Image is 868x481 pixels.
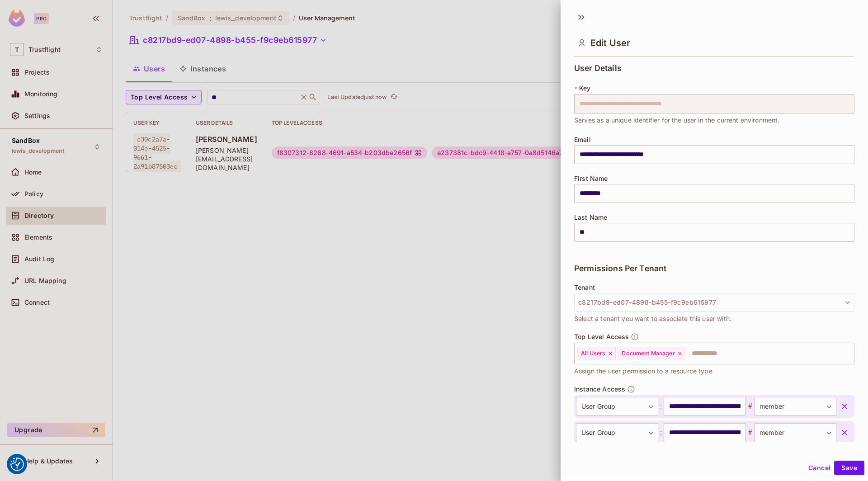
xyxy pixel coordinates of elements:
span: Document Manager [622,350,675,357]
button: Consent Preferences [10,457,24,471]
span: Edit User [590,38,630,48]
span: : [658,427,664,438]
button: Save [834,461,864,475]
span: User Details [574,64,622,73]
span: Key [579,85,590,92]
span: Email [574,136,591,143]
span: Last Name [574,214,607,221]
span: First Name [574,175,608,182]
span: : [658,401,664,412]
img: Revisit consent button [10,457,24,471]
div: Document Manager [618,347,685,360]
span: # [746,401,754,412]
button: Open [849,352,851,354]
div: All Users [577,347,616,360]
div: member [754,423,836,442]
div: User Group [576,423,658,442]
div: User Group [576,397,658,416]
span: Select a tenant you want to associate this user with. [574,314,731,324]
div: member [754,397,836,416]
span: Tenant [574,284,595,291]
span: # [746,427,754,438]
button: Cancel [805,461,834,475]
button: c8217bd9-ed07-4898-b455-f9c9eb615977 [574,293,854,312]
span: Assign the user permission to a resource type [574,366,712,376]
span: Instance Access [574,386,625,393]
span: Permissions Per Tenant [574,264,666,273]
span: Serves as a unique identifier for the user in the current environment. [574,115,780,125]
span: All Users [581,350,605,357]
span: Top Level Access [574,333,629,340]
